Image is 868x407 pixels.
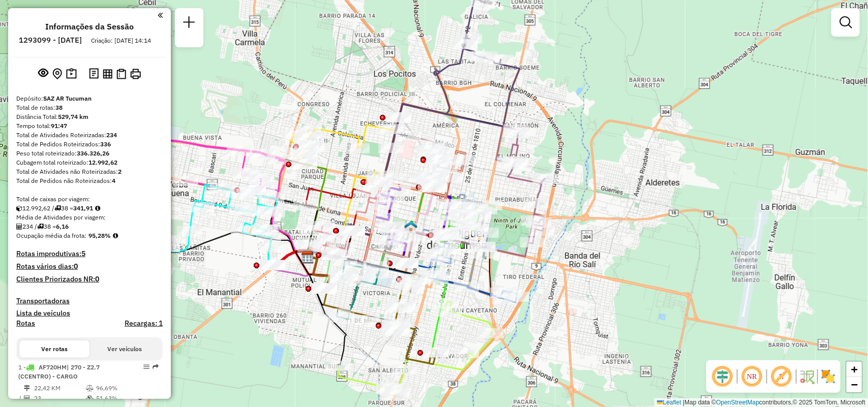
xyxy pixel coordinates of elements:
[112,177,115,184] strong: 4
[24,395,30,401] i: Total de Atividades
[51,122,67,130] strong: 91:47
[716,399,760,406] a: OpenStreetMap
[16,319,35,328] a: Rotas
[113,233,118,239] em: Média calculada utilizando a maior ocupação (%Peso ou %Cubagem) de cada rota da sessão. Rotas cro...
[74,262,78,271] strong: 0
[16,213,163,222] div: Média de Atividades por viagem:
[851,378,858,391] span: −
[77,149,109,157] strong: 336.326,26
[820,368,836,385] img: Exibir/Ocultar setores
[18,393,23,403] td: /
[64,66,79,82] button: Painel de Sugestão
[88,232,111,239] strong: 95,28%
[301,251,314,264] img: SAZ AR Tucuman
[340,226,365,236] div: Atividade não roteirizada - Valera Ramiro Tomas
[86,395,94,401] i: % de utilização da cubagem
[19,36,82,45] h6: 1293099 - [DATE]
[87,36,155,45] div: Criação: [DATE] 14:14
[16,103,163,112] div: Total de rotas:
[16,158,163,167] div: Cubagem total roteirizado:
[16,121,163,131] div: Tempo total:
[16,167,163,176] div: Total de Atividades não Roteirizadas:
[95,274,99,284] strong: 0
[847,377,862,392] a: Zoom out
[128,67,143,81] button: Imprimir Rotas
[43,95,92,102] strong: SAZ AR Tucuman
[16,176,163,185] div: Total de Pedidos não Roteirizados:
[55,104,63,111] strong: 38
[835,12,856,33] a: Exibir filtros
[683,399,684,406] span: |
[740,364,764,389] span: Ocultar NR
[16,195,163,204] div: Total de caixas por viagem:
[37,224,44,230] i: Total de rotas
[16,222,163,231] div: 234 / 38 =
[179,12,199,35] a: Nova sessão e pesquisa
[710,364,735,389] span: Ocultar deslocamento
[81,249,85,258] strong: 5
[158,9,163,21] a: Clique aqui para minimizar o painel
[16,131,163,140] div: Total de Atividades Roteirizadas:
[404,221,417,234] img: UDC - Tucuman
[16,232,86,239] span: Ocupação média da frota:
[36,66,50,82] button: Exibir sessão original
[125,319,163,328] h4: Recargas: 1
[657,399,681,406] a: Leaflet
[34,393,85,403] td: 23
[16,205,22,211] i: Cubagem total roteirizado
[34,383,85,393] td: 22,42 KM
[16,94,163,103] div: Depósito:
[16,140,163,149] div: Total de Pedidos Roteirizados:
[100,140,111,148] strong: 336
[769,364,794,389] span: Exibir rótulo
[39,363,67,371] span: AF720HM
[73,204,93,212] strong: 341,91
[118,168,122,175] strong: 2
[18,363,100,380] span: | 270 - Z2.7 (CCENTRO) - CARGO
[19,340,89,358] button: Ver rotas
[96,393,138,403] td: 51,63%
[153,364,159,370] em: Rota exportada
[16,262,163,271] h4: Rotas vários dias:
[106,131,117,139] strong: 234
[143,364,149,370] em: Opções
[16,224,22,230] i: Total de Atividades
[18,363,100,380] span: 1 -
[58,113,88,120] strong: 529,74 km
[54,205,61,211] i: Total de rotas
[24,385,30,391] i: Distância Total
[851,363,858,375] span: +
[16,204,163,213] div: 12.992,62 / 38 =
[16,249,163,258] h4: Rotas improdutivas:
[101,67,114,80] button: Visualizar relatório de Roteirização
[847,362,862,377] a: Zoom in
[87,66,101,82] button: Logs desbloquear sessão
[45,22,134,32] h4: Informações da Sessão
[16,309,163,318] h4: Lista de veículos
[95,205,100,211] i: Meta Caixas/viagem: 251,72 Diferença: 90,19
[114,67,128,81] button: Visualizar Romaneio
[654,398,868,407] div: Map data © contributors,© 2025 TomTom, Microsoft
[16,297,163,305] h4: Transportadoras
[339,226,365,236] div: Atividade não roteirizada - Bottini Pedro
[16,275,163,284] h4: Clientes Priorizados NR:
[16,149,163,158] div: Peso total roteirizado:
[56,223,69,230] strong: 6,16
[89,340,160,358] button: Ver veículos
[88,159,117,166] strong: 12.992,62
[799,368,815,385] img: Fluxo de ruas
[86,385,94,391] i: % de utilização do peso
[50,66,64,82] button: Centralizar mapa no depósito ou ponto de apoio
[16,112,163,121] div: Distância Total:
[96,383,138,393] td: 96,69%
